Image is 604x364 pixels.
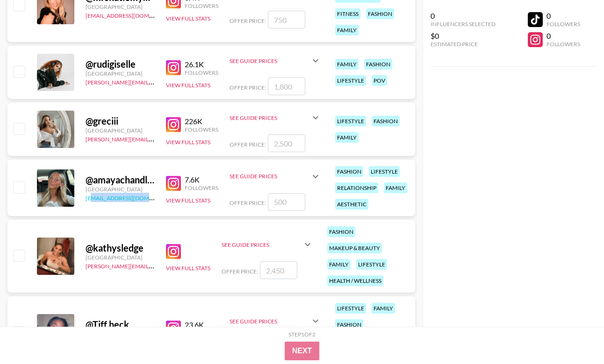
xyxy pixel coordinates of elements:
div: 0 [546,31,580,41]
div: makeup & beauty [327,243,382,253]
a: [EMAIL_ADDRESS][DOMAIN_NAME] [86,10,180,19]
div: See Guide Prices [230,49,321,72]
div: Step 1 of 2 [288,331,316,338]
div: Followers [546,21,580,28]
div: See Guide Prices [230,310,321,332]
div: See Guide Prices [230,106,321,129]
img: Instagram [166,176,181,191]
div: @ rudigiselle [86,58,155,70]
span: Offer Price: [230,199,266,206]
div: [GEOGRAPHIC_DATA] [86,70,155,77]
div: See Guide Prices [230,114,310,121]
div: See Guide Prices [230,57,310,64]
div: @ amayachandler_ [86,174,155,186]
div: 7.6K [185,175,218,184]
div: family [384,182,407,193]
input: 1,800 [268,77,305,95]
img: Instagram [166,117,181,132]
div: 26.1K [185,60,218,69]
div: See Guide Prices [222,241,302,248]
div: fashion [327,226,355,237]
div: family [335,59,359,70]
div: @ kathysledge [86,242,155,254]
div: [GEOGRAPHIC_DATA] [86,127,155,134]
div: Followers [546,41,580,48]
button: View Full Stats [166,139,210,146]
span: Offer Price: [230,84,266,91]
div: See Guide Prices [230,173,310,180]
div: See Guide Prices [230,165,321,188]
div: @ greciii [86,115,155,127]
button: View Full Stats [166,265,210,272]
div: Estimated Price [431,41,496,48]
div: pov [372,75,387,86]
button: View Full Stats [166,15,210,22]
div: See Guide Prices [230,318,310,325]
div: Followers [185,126,218,133]
input: 750 [268,11,305,28]
span: Offer Price: [230,141,266,148]
div: fashion [335,166,363,177]
div: See Guide Prices [222,233,313,256]
div: family [372,303,395,314]
button: View Full Stats [166,197,210,204]
div: 0 [431,11,496,21]
div: [GEOGRAPHIC_DATA] [86,3,155,10]
a: [PERSON_NAME][EMAIL_ADDRESS][DOMAIN_NAME] [86,77,224,86]
div: family [335,132,359,143]
div: relationship [335,182,378,193]
div: family [327,259,351,270]
img: Instagram [166,244,181,259]
a: [PERSON_NAME][EMAIL_ADDRESS][DOMAIN_NAME] [86,261,224,270]
div: 226K [185,117,218,126]
div: [GEOGRAPHIC_DATA] [86,186,155,193]
div: health / wellness [327,275,383,286]
iframe: Drift Widget Chat Controller [557,317,593,353]
div: lifestyle [356,259,387,270]
div: lifestyle [369,166,400,177]
div: $0 [431,31,496,41]
div: Followers [185,184,218,191]
div: 0 [546,11,580,21]
div: fashion [364,59,392,70]
img: Instagram [166,60,181,75]
div: Followers [185,69,218,76]
div: fitness [335,8,360,19]
input: 2,500 [268,134,305,152]
span: Offer Price: [230,17,266,24]
div: Influencers Selected [431,21,496,28]
a: [EMAIL_ADDRESS][DOMAIN_NAME] [86,193,180,202]
div: fashion [366,8,394,19]
div: Followers [185,2,218,9]
input: 500 [268,193,305,211]
a: [PERSON_NAME][EMAIL_ADDRESS][DOMAIN_NAME] [86,134,224,143]
div: @ Tiff.heck [86,319,155,330]
div: lifestyle [335,303,366,314]
div: fashion [335,319,363,330]
span: Offer Price: [222,268,258,275]
div: lifestyle [335,116,366,126]
div: lifestyle [335,75,366,86]
button: View Full Stats [166,82,210,89]
input: 2,450 [260,261,297,279]
div: fashion [372,116,400,126]
div: aesthetic [335,199,368,210]
div: 23.6K [185,320,218,329]
button: Next [285,342,320,360]
img: Instagram [166,321,181,336]
div: [GEOGRAPHIC_DATA] [86,254,155,261]
div: family [335,25,359,35]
